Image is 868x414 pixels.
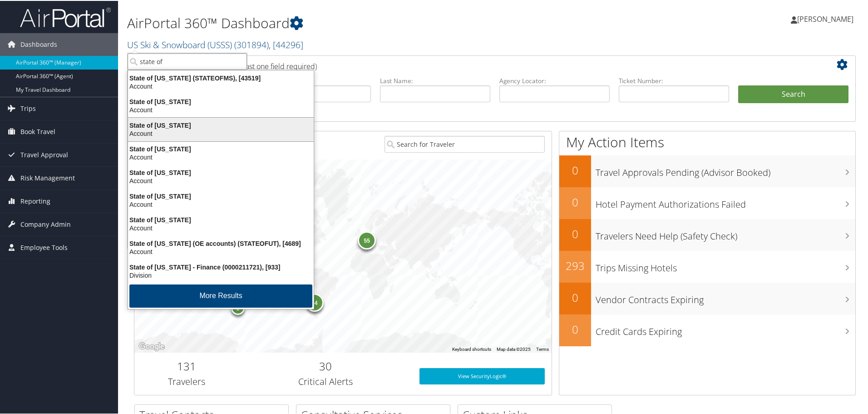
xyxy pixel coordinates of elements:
label: Last Name: [380,75,490,85]
a: 0Travel Approvals Pending (Advisor Booked) [559,155,855,186]
a: 0Travelers Need Help (Safety Check) [559,218,855,250]
div: State of [US_STATE] [123,191,319,200]
div: State of [US_STATE] (OE accounts) (STATEOFUT), [4689] [123,239,319,247]
a: [PERSON_NAME] [791,5,863,32]
div: Account [123,247,319,255]
label: Agency Locator: [499,75,610,85]
div: 54 [305,293,323,311]
h1: My Action Items [559,132,855,151]
h2: 293 [559,257,591,273]
h3: Credit Cards Expiring [596,320,855,337]
h2: 0 [559,194,591,209]
span: Map data ©2025 [497,346,531,351]
span: Book Travel [20,120,55,142]
h1: AirPortal 360™ Dashboard [127,13,617,32]
label: First Name: [261,75,371,85]
div: Account [123,81,319,90]
a: Open this area in Google Maps (opens a new window) [137,340,167,352]
h3: Critical Alerts [246,374,406,387]
div: State of [US_STATE] - Finance (0000211721), [933] [123,262,319,270]
span: Risk Management [20,166,75,189]
h2: Airtinerary Lookup [141,56,789,72]
span: Dashboards [20,32,57,55]
span: ( 301894 ) [234,38,269,50]
div: State of [US_STATE] [123,144,319,152]
img: Google [137,340,167,352]
h3: Travelers Need Help (Safety Check) [596,224,855,242]
h2: 0 [559,225,591,241]
div: State of [US_STATE] [123,215,319,223]
div: Account [123,223,319,231]
span: , [ 44296 ] [269,38,303,50]
button: Search [738,85,848,103]
button: More Results [129,284,312,307]
a: 0Credit Cards Expiring [559,314,855,345]
div: Account [123,152,319,160]
span: Travel Approval [20,143,68,165]
h2: 0 [559,162,591,177]
input: Search for Traveler [385,135,545,152]
a: View SecurityLogic® [419,367,545,384]
div: State of [US_STATE] [123,97,319,105]
span: Reporting [20,189,50,212]
h3: Vendor Contracts Expiring [596,288,855,305]
a: 0Vendor Contracts Expiring [559,282,855,314]
input: Search Accounts [128,52,247,69]
a: 293Trips Missing Hotels [559,250,855,282]
h3: Travel Approvals Pending (Advisor Booked) [596,161,855,178]
img: airportal-logo.png [20,6,111,27]
h2: 0 [559,321,591,336]
span: (at least one field required) [230,60,317,70]
span: Company Admin [20,212,71,235]
span: [PERSON_NAME] [797,13,853,23]
h3: Travelers [141,374,232,387]
h3: Hotel Payment Authorizations Failed [596,193,855,210]
div: Account [123,105,319,113]
h2: 0 [559,289,591,304]
div: State of [US_STATE] [123,168,319,176]
a: US Ski & Snowboard (USSS) [127,38,303,50]
span: Trips [20,96,36,119]
div: Division [123,270,319,279]
div: State of [US_STATE] (STATEOFMS), [43519] [123,73,319,81]
div: State of [US_STATE] [123,120,319,129]
div: Account [123,129,319,137]
a: 0Hotel Payment Authorizations Failed [559,186,855,218]
h2: 131 [141,358,232,373]
div: Account [123,200,319,208]
button: Keyboard shortcuts [452,345,491,352]
div: 55 [358,230,376,249]
span: Employee Tools [20,235,68,258]
a: Terms (opens in new tab) [536,346,549,351]
label: Ticket Number: [619,75,729,85]
h3: Trips Missing Hotels [596,256,855,274]
div: 2 [231,300,245,314]
h2: 30 [246,358,406,373]
div: Account [123,176,319,184]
